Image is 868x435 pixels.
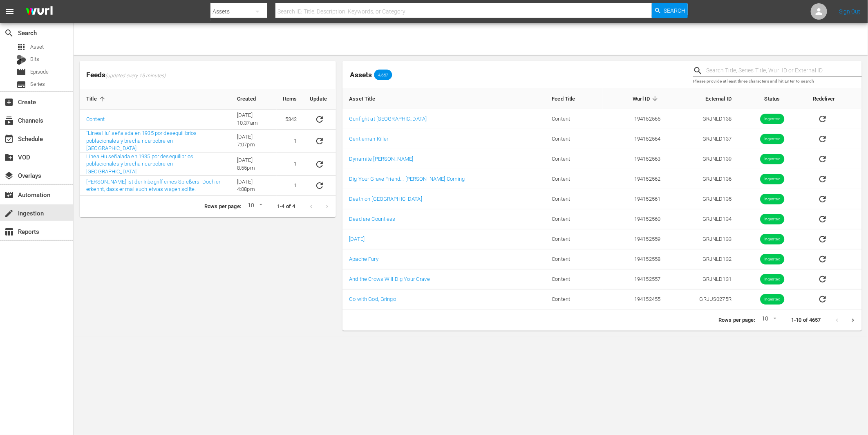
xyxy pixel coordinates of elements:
[349,236,365,242] a: [DATE]
[667,169,738,189] td: GRJNLD136
[603,189,667,209] td: 194152561
[105,73,166,79] span: (updated every 15 minutes)
[349,95,386,102] span: Asset Title
[30,55,39,63] span: Bits
[667,88,738,109] th: External ID
[80,68,336,82] span: Feeds
[845,312,861,328] button: Next page
[545,88,603,109] th: Feed Title
[230,153,277,176] td: [DATE] 8:55pm
[277,203,295,211] p: 1-4 of 4
[603,169,667,189] td: 194152562
[603,109,667,129] td: 194152565
[349,276,430,282] a: And the Crows Will Dig Your Grave
[760,236,784,242] span: Ingested
[760,116,784,122] span: Ingested
[349,296,396,302] a: Go with God, Gringo
[760,136,784,142] span: Ingested
[693,78,862,85] p: Please provide at least three characters and hit Enter to search
[4,209,14,218] span: Ingestion
[545,269,603,289] td: Content
[303,89,336,110] th: Update
[667,129,738,149] td: GRJNLD137
[545,189,603,209] td: Content
[603,209,667,229] td: 194152560
[277,153,304,176] td: 1
[760,176,784,182] span: Ingested
[667,209,738,229] td: GRJNLD134
[603,149,667,169] td: 194152563
[667,289,738,309] td: GRJUS0275R
[5,7,15,16] span: menu
[16,67,26,77] span: Episode
[237,95,266,103] span: Created
[244,201,264,213] div: 10
[230,176,277,196] td: [DATE] 4:08pm
[603,269,667,289] td: 194152557
[545,169,603,189] td: Content
[277,110,304,130] td: 5342
[4,134,14,144] span: Schedule
[603,129,667,149] td: 194152564
[374,72,392,77] span: 4,657
[30,80,45,88] span: Series
[349,176,465,182] a: Dig Your Grave Friend... [PERSON_NAME] Coming
[664,3,686,18] span: Search
[349,256,378,262] a: Apache Fury
[20,2,59,21] img: ans4CAIJ8jUAAAAAAAAAAAAAAAAAAAAAAAAgQb4GAAAAAAAAAAAAAAAAAAAAAAAAJMjXAAAAAAAAAAAAAAAAAAAAAAAAgAT5G...
[4,227,14,237] span: Reports
[839,8,860,15] a: Sign Out
[545,109,603,129] td: Content
[349,116,427,122] a: Gunfight at [GEOGRAPHIC_DATA]
[349,136,388,142] a: Gentleman Killer
[633,95,660,102] span: Wurl ID
[791,316,821,324] p: 1-10 of 4657
[667,249,738,269] td: GRJNLD132
[652,3,688,18] button: Search
[545,229,603,249] td: Content
[86,179,221,193] a: [PERSON_NAME] ist der Inbegriff eines Spießers. Doch er erkennt, dass er mal auch etwas wagen sol...
[4,171,14,181] span: Overlays
[16,80,26,90] span: Series
[230,110,277,130] td: [DATE] 10:37am
[86,116,105,122] a: Content
[277,89,304,110] th: Items
[86,95,107,103] span: Title
[16,42,26,52] span: Asset
[349,156,413,162] a: Dynamite [PERSON_NAME]
[80,89,336,196] table: sticky table
[350,71,372,79] span: Assets
[86,130,197,151] a: "Línea Hu" señalada en 1935 por desequilibrios poblacionales y brecha rica-pobre en [GEOGRAPHIC_D...
[706,65,862,77] input: Search Title, Series Title, Wurl ID or External ID
[738,88,806,109] th: Status
[545,209,603,229] td: Content
[16,55,26,65] div: Bits
[806,88,862,109] th: Redeliver
[30,43,44,51] span: Asset
[667,189,738,209] td: GRJNLD135
[4,97,14,107] span: Create
[760,196,784,202] span: Ingested
[667,229,738,249] td: GRJNLD133
[760,256,784,262] span: Ingested
[349,196,422,202] a: Death on [GEOGRAPHIC_DATA]
[760,216,784,222] span: Ingested
[4,152,14,162] span: VOD
[545,289,603,309] td: Content
[86,153,193,175] a: Línea Hu señalada en 1935 por desequilibrios poblacionales y brecha rica-pobre en [GEOGRAPHIC_DATA].
[545,129,603,149] td: Content
[349,216,396,222] a: Dead are Countless
[30,68,49,76] span: Episode
[4,28,14,38] span: Search
[545,149,603,169] td: Content
[667,109,738,129] td: GRJNLD138
[603,249,667,269] td: 194152558
[758,314,778,326] div: 10
[718,316,755,324] p: Rows per page:
[4,116,14,126] span: Channels
[760,156,784,162] span: Ingested
[667,269,738,289] td: GRJNLD131
[760,276,784,283] span: Ingested
[277,176,304,196] td: 1
[277,130,304,153] td: 1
